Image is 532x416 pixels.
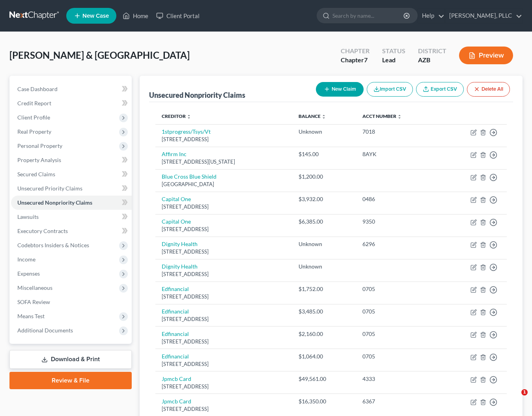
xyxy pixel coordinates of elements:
[299,308,350,315] div: $3,485.00
[162,315,286,323] div: [STREET_ADDRESS]
[17,313,45,319] span: Means Test
[521,389,528,395] span: 1
[316,82,364,97] button: New Claim
[17,171,55,177] span: Secured Claims
[162,383,286,390] div: [STREET_ADDRESS]
[362,375,433,383] div: 4333
[17,213,39,220] span: Lawsuits
[418,9,444,23] a: Help
[162,113,191,119] a: Creditor unfold_more
[11,196,132,210] a: Unsecured Nonpriority Claims
[162,128,211,135] a: 1stprogress/Tsys/Vt
[17,284,52,291] span: Miscellaneous
[152,9,203,23] a: Client Portal
[341,47,370,56] div: Chapter
[364,56,368,63] span: 7
[418,47,446,56] div: District
[445,9,522,23] a: [PERSON_NAME], PLLC
[299,128,350,136] div: Unknown
[362,128,433,136] div: 7018
[299,353,350,360] div: $1,064.00
[17,100,51,106] span: Credit Report
[162,136,286,143] div: [STREET_ADDRESS]
[162,151,187,157] a: Affirm Inc
[17,185,82,192] span: Unsecured Priority Claims
[459,47,513,64] button: Preview
[17,228,68,234] span: Executory Contracts
[9,49,190,61] span: [PERSON_NAME] & [GEOGRAPHIC_DATA]
[162,293,286,300] div: [STREET_ADDRESS]
[362,113,402,119] a: Acct Number unfold_more
[162,330,189,337] a: Edfinancial
[299,150,350,158] div: $145.00
[162,263,198,270] a: Dignity Health
[162,248,286,256] div: [STREET_ADDRESS]
[467,82,510,97] button: Delete All
[299,330,350,338] div: $2,160.00
[162,173,217,180] a: Blue Cross Blue Shield
[299,173,350,181] div: $1,200.00
[162,196,191,202] a: Capital One
[162,353,189,360] a: Edfinancial
[362,150,433,158] div: 8AYK
[299,195,350,203] div: $3,932.00
[17,86,58,92] span: Case Dashboard
[321,114,326,119] i: unfold_more
[11,181,132,196] a: Unsecured Priority Claims
[362,353,433,360] div: 0705
[17,298,50,305] span: SOFA Review
[162,338,286,345] div: [STREET_ADDRESS]
[162,375,191,382] a: Jpmcb Card
[17,199,92,206] span: Unsecured Nonpriority Claims
[299,375,350,383] div: $49,561.00
[11,295,132,309] a: SOFA Review
[17,114,50,121] span: Client Profile
[362,330,433,338] div: 0705
[11,210,132,224] a: Lawsuits
[119,9,152,23] a: Home
[162,285,189,292] a: Edfinancial
[11,224,132,238] a: Executory Contracts
[299,113,326,119] a: Balance unfold_more
[367,82,413,97] button: Import CSV
[418,56,446,65] div: AZB
[397,114,402,119] i: unfold_more
[362,240,433,248] div: 6296
[11,82,132,96] a: Case Dashboard
[416,82,464,97] a: Export CSV
[382,56,405,65] div: Lead
[162,308,189,315] a: Edfinancial
[162,218,191,225] a: Capital One
[17,157,61,163] span: Property Analysis
[362,195,433,203] div: 0486
[332,8,405,23] input: Search by name...
[162,203,286,211] div: [STREET_ADDRESS]
[17,242,89,248] span: Codebtors Insiders & Notices
[299,397,350,405] div: $16,350.00
[17,270,40,277] span: Expenses
[162,270,286,278] div: [STREET_ADDRESS]
[362,218,433,226] div: 9350
[341,56,370,65] div: Chapter
[299,285,350,293] div: $1,752.00
[299,263,350,270] div: Unknown
[17,142,62,149] span: Personal Property
[11,96,132,110] a: Credit Report
[162,360,286,368] div: [STREET_ADDRESS]
[17,256,35,263] span: Income
[162,398,191,405] a: Jpmcb Card
[362,397,433,405] div: 6367
[187,114,191,119] i: unfold_more
[149,90,245,100] div: Unsecured Nonpriority Claims
[362,285,433,293] div: 0705
[382,47,405,56] div: Status
[17,128,51,135] span: Real Property
[162,181,286,188] div: [GEOGRAPHIC_DATA]
[82,13,109,19] span: New Case
[11,167,132,181] a: Secured Claims
[162,226,286,233] div: [STREET_ADDRESS]
[162,241,198,247] a: Dignity Health
[299,240,350,248] div: Unknown
[162,158,286,166] div: [STREET_ADDRESS][US_STATE]
[505,389,524,408] iframe: Intercom live chat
